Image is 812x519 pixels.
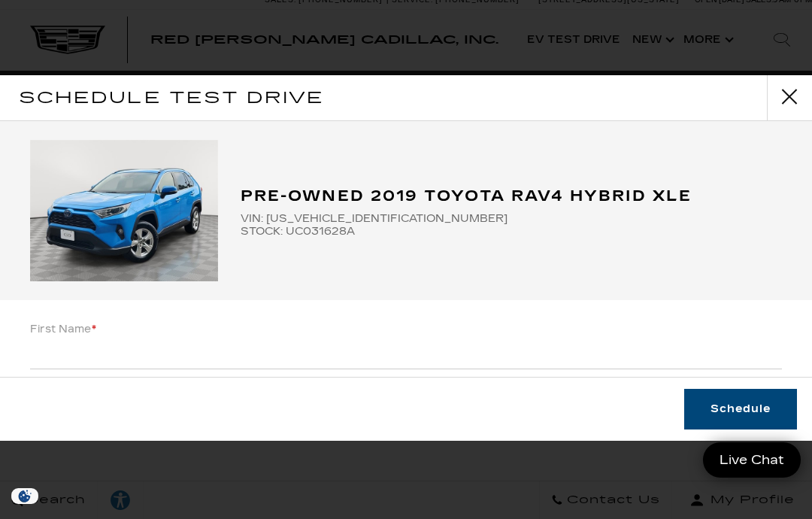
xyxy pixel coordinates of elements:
section: Click to Open Cookie Consent Modal [8,488,42,504]
span: VIN: [US_VEHICLE_IDENTIFICATION_NUMBER] [241,212,782,225]
img: 2019 Toyota RAV4 Hybrid XLE [30,140,218,281]
button: Schedule [684,389,797,429]
h2: Schedule Test Drive [19,86,325,111]
span: Live Chat [712,451,792,469]
a: Live Chat [703,442,801,478]
span: STOCK: UC031628A [241,225,782,238]
button: close [767,75,812,120]
label: First Name [30,319,96,340]
img: Opt-Out Icon [8,488,42,504]
h2: Pre-Owned 2019 Toyota RAV4 Hybrid XLE [241,184,782,208]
